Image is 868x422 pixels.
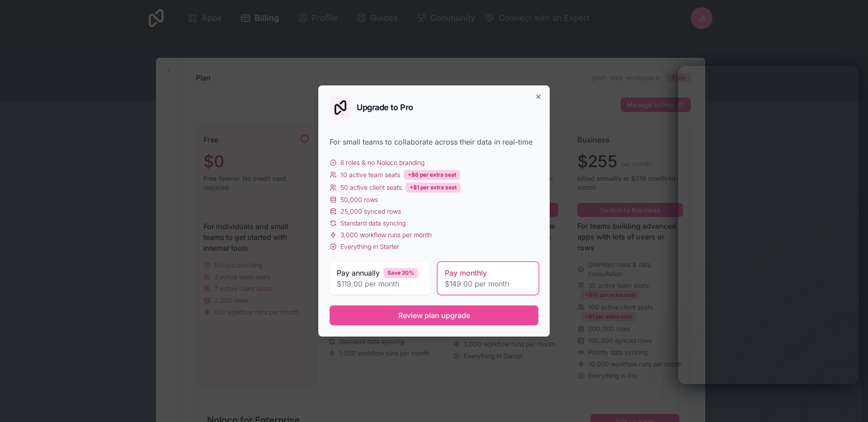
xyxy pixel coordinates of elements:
[340,170,400,179] span: 10 active team seats
[404,170,460,180] div: +$6 per extra seat
[340,183,402,192] span: 50 active client seats
[383,268,418,278] div: Save 20%
[340,207,401,216] span: 25,000 synced rows
[398,310,470,321] span: Review plan upgrade
[357,103,413,112] h2: Upgrade to Pro
[445,267,487,278] span: Pay monthly
[337,267,380,278] span: Pay annually
[330,136,538,147] div: For small teams to collaborate across their data in real-time
[340,195,378,204] span: 50,000 rows
[406,183,461,192] div: +$1 per extra seat
[330,305,538,325] button: Review plan upgrade
[837,391,859,413] iframe: Intercom live chat
[340,158,425,167] span: 6 roles & no Noloco branding
[337,278,423,289] span: $119.00 per month
[678,66,859,384] iframe: Intercom live chat
[340,242,399,251] span: Everything in Starter
[445,278,531,289] span: $149.00 per month
[340,219,406,228] span: Standard data syncing
[340,230,432,239] span: 3,000 workflow runs per month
